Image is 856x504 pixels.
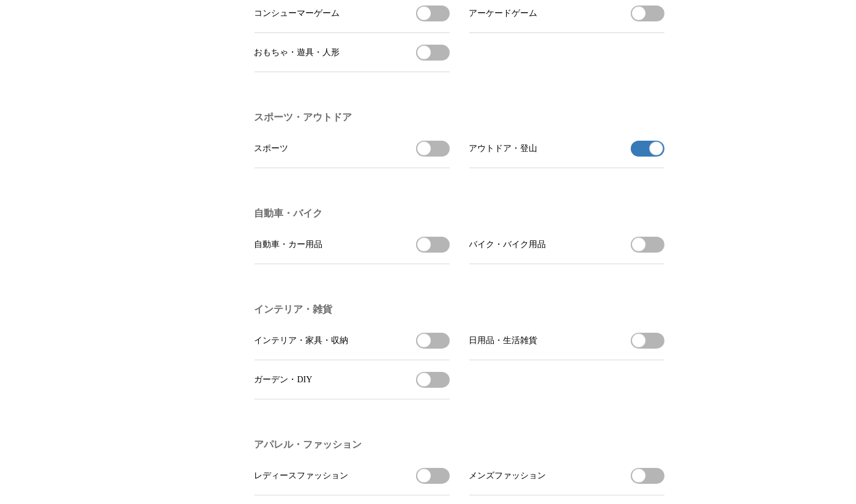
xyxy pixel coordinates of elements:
[255,143,289,154] span: スポーツ
[469,335,538,346] span: 日用品・生活雑貨
[469,239,546,250] span: バイク・バイク用品
[255,335,349,346] span: インテリア・家具・収納
[255,303,664,316] h3: インテリア・雑貨
[255,374,313,385] span: ガーデン・DIY
[469,8,538,19] span: アーケードゲーム
[255,8,340,19] span: コンシューマーゲーム
[469,470,546,481] span: メンズファッション
[255,239,323,250] span: 自動車・カー用品
[255,207,664,220] h3: 自動車・バイク
[255,47,340,58] span: おもちゃ・遊具・人形
[255,439,664,451] h3: アパレル・ファッション
[469,143,538,154] span: アウトドア・登山
[255,470,349,481] span: レディースファッション
[255,111,664,124] h3: スポーツ・アウトドア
